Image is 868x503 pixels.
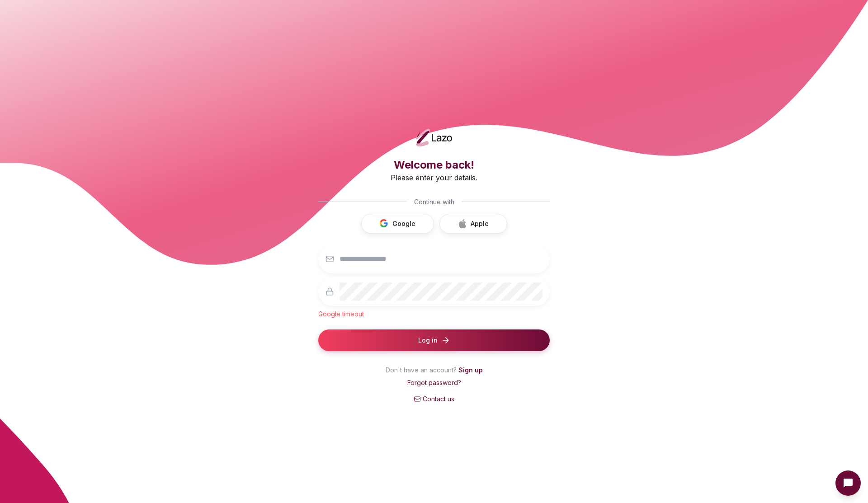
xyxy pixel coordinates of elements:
span: Log in [418,336,438,345]
button: Open Intercom messenger [835,470,861,496]
span: Continue with [414,197,454,207]
p: Please enter your details. [318,172,550,183]
a: Forgot password? [407,379,461,386]
button: Log in [318,329,550,351]
button: Apple [439,214,507,234]
p: Don't have an account? [318,366,550,378]
h3: Welcome back! [318,158,550,172]
button: Google [361,214,434,234]
a: Sign up [458,366,483,374]
a: Contact us [318,395,550,404]
p: Google timeout [318,310,550,319]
